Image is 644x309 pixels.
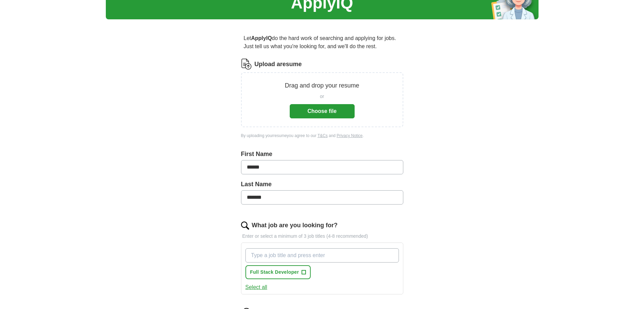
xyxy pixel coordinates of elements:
[317,133,328,138] a: T&Cs
[285,81,359,90] p: Drag and drop your resume
[241,59,252,70] img: CV Icon
[241,150,403,159] label: First Name
[320,93,324,100] span: or
[337,133,363,138] a: Privacy Notice
[250,269,299,276] span: Full Stack Developer
[241,180,403,189] label: Last Name
[241,221,249,230] img: search.png
[290,104,355,118] button: Choose file
[251,35,272,41] strong: ApplyIQ
[241,233,403,240] p: Enter or select a minimum of 3 job titles (4-8 recommended)
[245,283,267,291] button: Select all
[241,32,403,53] p: Let do the hard work of searching and applying for jobs. Just tell us what you're looking for, an...
[255,60,302,69] label: Upload a resume
[241,133,403,139] div: By uploading your resume you agree to our and .
[245,248,399,263] input: Type a job title and press enter
[245,265,311,279] button: Full Stack Developer
[252,221,338,230] label: What job are you looking for?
